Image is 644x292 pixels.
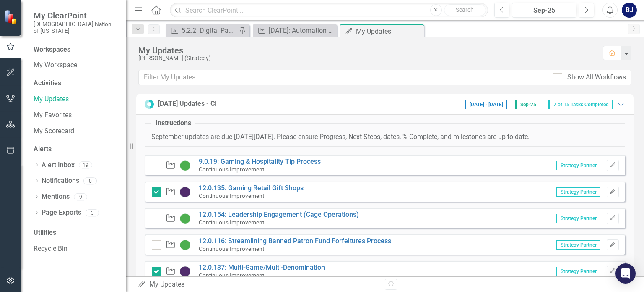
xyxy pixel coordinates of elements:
div: Utilities [34,228,117,238]
img: CI Action Plan Approved/In Progress [180,160,190,171]
a: Recycle Bin [34,244,117,254]
div: Open Intercom Messenger [615,263,636,284]
button: Sep-25 [512,3,576,18]
span: Strategy Partner [556,214,600,223]
img: CI In Progress [180,187,190,197]
small: Continuous Improvement [199,192,264,199]
span: Strategy Partner [556,161,600,170]
input: Search ClearPoint... [170,3,488,18]
span: [DATE] - [DATE] [465,100,507,109]
span: My ClearPoint [34,11,117,21]
div: My Updates [138,46,595,55]
a: 12.0.116: Streamlining Banned Patron Fund Forfeitures Process [199,237,391,245]
div: Sep-25 [515,5,574,16]
span: Search [456,6,474,13]
span: Strategy Partner [556,240,600,250]
a: [DATE]: Automation - Digitize Gaming Forms [255,25,335,36]
span: Strategy Partner [556,187,600,197]
a: Mentions [42,192,70,202]
div: [DATE] Updates - CI [158,99,217,109]
div: Show All Workflows [567,73,626,82]
a: My Favorites [34,110,117,120]
div: My Updates [138,280,379,289]
input: Filter My Updates... [138,70,548,85]
span: Sep-25 [515,100,540,109]
legend: Instructions [151,118,195,128]
a: 12.0.137: Multi-Game/Multi-Denomination [199,263,325,271]
div: 9 [74,193,87,200]
img: CI In Progress [180,266,190,276]
div: Activities [34,79,117,88]
a: Alert Inbox [42,160,75,170]
small: Continuous Improvement [199,219,264,226]
div: 0 [83,177,97,184]
small: [DEMOGRAPHIC_DATA] Nation of [US_STATE] [34,21,117,34]
small: Continuous Improvement [199,245,264,252]
a: My Workspace [34,61,117,70]
span: 7 of 15 Tasks Completed [548,100,613,109]
img: CI Action Plan Approved/In Progress [180,240,190,250]
div: 5.2.2: Digital Payments KPIs [182,25,237,36]
small: Continuous Improvement [199,166,264,173]
div: 19 [79,162,92,169]
div: [DATE]: Automation - Digitize Gaming Forms [269,25,335,36]
a: 9.0.19: Gaming & Hospitality Tip Process [199,158,321,166]
div: [PERSON_NAME] (Strategy) [138,55,595,61]
a: Page Exports [42,208,81,218]
div: 3 [86,209,99,216]
div: My Updates [356,26,422,37]
div: Workspaces [34,45,70,55]
button: BJ [622,3,637,18]
span: Strategy Partner [556,267,600,276]
button: Search [444,4,486,16]
div: Alerts [34,145,117,154]
img: ClearPoint Strategy [4,10,19,24]
a: 12.0.135: Gaming Retail Gift Shops [199,184,304,192]
a: My Scorecard [34,126,117,136]
p: September updates are due [DATE][DATE]. Please ensure Progress, Next Steps, dates, % Complete, an... [151,132,618,142]
small: Continuous Improvement [199,272,264,279]
a: My Updates [34,95,117,104]
a: 12.0.154: Leadership Engagement (Cage Operations) [199,210,359,218]
a: Notifications [42,176,79,186]
a: 5.2.2: Digital Payments KPIs [168,25,237,36]
img: CI Action Plan Approved/In Progress [180,213,190,224]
